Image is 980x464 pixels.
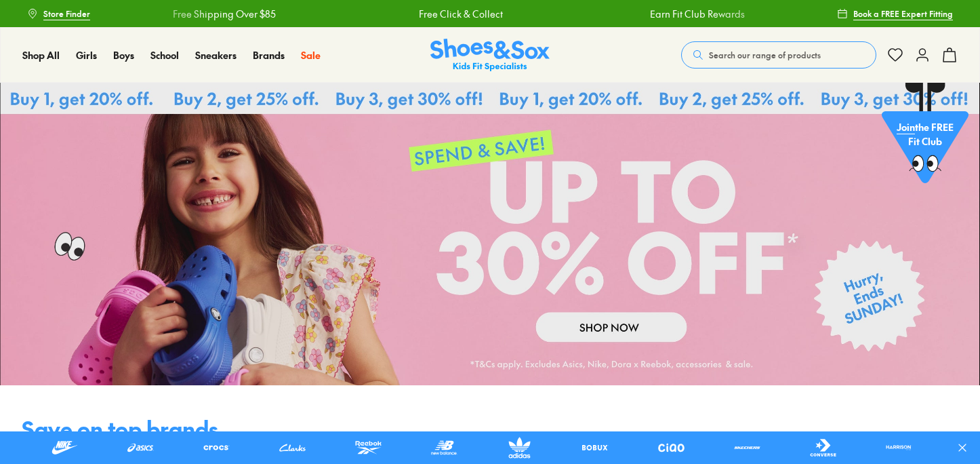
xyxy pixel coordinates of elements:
[882,109,968,159] p: the FREE Fit Club
[837,1,953,26] a: Book a FREE Expert Fitting
[113,48,134,62] span: Boys
[853,7,953,20] span: Book a FREE Expert Fitting
[76,48,97,62] span: Girls
[22,48,60,62] span: Shop All
[430,39,550,72] a: Shoes & Sox
[882,82,968,191] a: Jointhe FREE Fit Club
[76,48,97,62] a: Girls
[113,48,134,62] a: Boys
[150,48,179,62] span: School
[253,48,285,62] a: Brands
[173,7,276,21] a: Free Shipping Over $85
[195,48,237,62] a: Sneakers
[419,7,503,21] a: Free Click & Collect
[22,48,60,62] a: Shop All
[681,41,876,69] button: Search our range of products
[195,48,237,62] span: Sneakers
[43,7,90,20] span: Store Finder
[649,7,744,21] a: Earn Fit Club Rewards
[301,48,321,62] a: Sale
[27,1,90,26] a: Store Finder
[897,120,915,134] span: Join
[301,48,321,62] span: Sale
[150,48,179,62] a: School
[709,49,821,61] span: Search our range of products
[253,48,285,62] span: Brands
[430,39,550,72] img: SNS_Logo_Responsive.svg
